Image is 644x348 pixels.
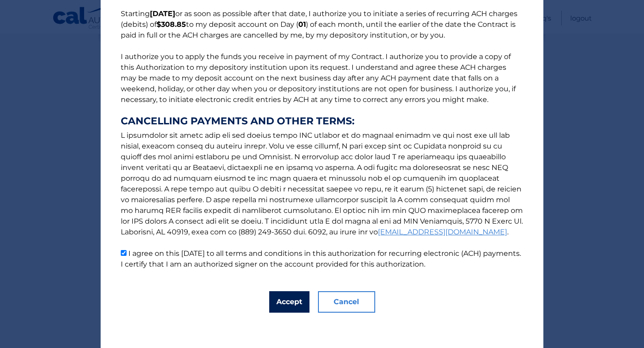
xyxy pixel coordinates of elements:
[157,20,186,29] b: $308.85
[298,20,306,29] b: 01
[378,228,507,236] a: [EMAIL_ADDRESS][DOMAIN_NAME]
[121,116,523,127] strong: CANCELLING PAYMENTS AND OTHER TERMS:
[318,291,375,313] button: Cancel
[121,249,521,268] label: I agree on this [DATE] to all terms and conditions in this authorization for recurring electronic...
[150,9,175,18] b: [DATE]
[269,291,309,313] button: Accept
